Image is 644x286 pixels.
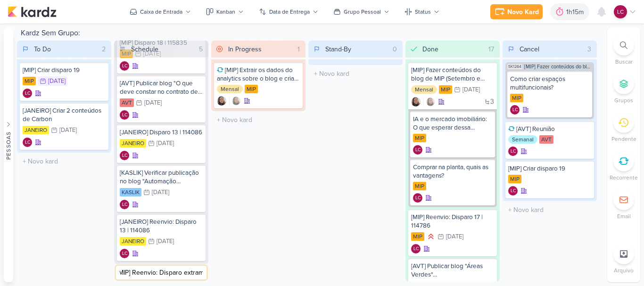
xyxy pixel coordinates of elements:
[217,96,226,106] div: Criador(a): Sharlene Khoury
[120,200,129,209] div: Laís Costa
[490,4,543,19] button: Novo Kard
[614,266,634,275] p: Arquivo
[217,96,226,106] img: Sharlene Khoury
[411,97,421,106] div: Criador(a): Sharlene Khoury
[120,79,203,96] div: [AVT] Publicar blog "O que deve constar no contrato de financiamento?"
[426,97,435,106] img: Sharlene Khoury
[98,44,109,54] div: 2
[614,96,633,105] p: Grupos
[120,128,203,137] div: [JANEIRO] Disparo 13 | 114086
[539,135,553,144] div: AVT
[23,66,106,74] div: [MIP] Criar disparo 19
[413,193,422,203] div: Laís Costa
[411,97,421,106] img: Sharlene Khoury
[508,125,591,133] div: [AVT] Reunião
[607,35,640,66] li: Ctrl + F
[116,266,206,279] input: + Novo kard
[411,244,421,253] div: Laís Costa
[120,237,146,245] div: JANEIRO
[510,94,523,102] div: MIP
[508,175,521,183] div: MIP
[217,66,300,83] div: [MIP] Extrair os dados do analytics sobre o blog e criar planilha igual AVT
[120,110,129,120] div: Laís Costa
[23,89,32,98] div: Criador(a): Laís Costa
[217,85,243,93] div: Mensal
[511,189,516,194] p: LC
[413,145,422,155] div: Laís Costa
[23,138,32,147] div: Laís Costa
[122,64,127,69] p: LC
[462,87,480,93] div: [DATE]
[59,127,77,133] div: [DATE]
[508,186,518,196] div: Criador(a): Laís Costa
[120,151,129,160] div: Laís Costa
[504,203,595,217] input: + Novo kard
[17,27,603,41] div: Kardz Sem Grupo:
[507,7,539,17] div: Novo Kard
[615,57,633,66] p: Buscar
[23,89,32,98] div: Laís Costa
[120,218,203,235] div: [JANEIRO] Reenvio: Disparo 13 | 114086
[510,75,589,92] div: Como criar espaços multifuncionais?
[120,61,129,71] div: Criador(a): Laís Costa
[229,96,241,106] div: Colaboradores: Sharlene Khoury
[413,134,426,142] div: MIP
[122,113,127,118] p: LC
[413,145,422,155] div: Criador(a): Laís Costa
[411,85,437,94] div: Mensal
[411,262,494,279] div: [AVT] Publicar blog "Áreas Verdes"...
[508,164,591,173] div: [MIP] Criar disparo 19
[584,44,595,54] div: 3
[413,163,492,180] div: Comprar na planta, quais as vantagens?
[122,154,127,158] p: LC
[120,61,129,71] div: Laís Costa
[122,203,127,207] p: LC
[426,232,436,241] div: Prioridade Alta
[524,64,592,69] span: [MIP] Fazer conteúdos do blog de MIP (Setembro e Outubro)
[25,140,30,145] p: LC
[389,44,401,54] div: 0
[411,232,424,241] div: MIP
[294,44,304,54] div: 1
[23,77,36,85] div: MIP
[310,67,401,81] input: + Novo kard
[231,96,241,106] img: Sharlene Khoury
[413,193,422,203] div: Criador(a): Laís Costa
[610,173,638,182] p: Recorrente
[23,126,49,134] div: JANEIRO
[120,249,129,258] div: Laís Costa
[411,66,494,83] div: [MIP] Fazer conteúdos do blog de MIP (Setembro e Outubro)
[423,97,435,106] div: Colaboradores: Sharlene Khoury
[512,108,518,113] p: LC
[120,169,203,186] div: [KASLIK] Verificar publicação no blog "Automação residencial..."
[413,247,419,252] p: LC
[157,238,174,245] div: [DATE]
[566,7,586,17] div: 1h15m
[120,200,129,209] div: Criador(a): Laís Costa
[120,249,129,258] div: Criador(a): Laís Costa
[490,98,494,105] span: 3
[614,5,627,18] div: Laís Costa
[508,147,518,156] div: Criador(a): Laís Costa
[25,91,30,96] p: LC
[120,110,129,120] div: Criador(a): Laís Costa
[19,155,109,168] input: + Novo kard
[120,139,146,147] div: JANEIRO
[411,244,421,253] div: Criador(a): Laís Costa
[617,212,631,221] p: Email
[120,188,141,196] div: KASLIK
[485,44,498,54] div: 17
[413,115,492,132] div: IA e o mercado imobiliário: O que esperar dessa realidade vitual
[48,78,66,84] div: [DATE]
[120,98,134,107] div: AVT
[4,131,13,159] div: Pessoas
[617,8,624,16] p: LC
[508,186,518,196] div: Laís Costa
[413,182,426,190] div: MIP
[152,189,169,196] div: [DATE]
[411,213,494,230] div: [MIP] Reenvio: Disparo 17 | 114786
[157,140,174,147] div: [DATE]
[510,105,520,114] div: Criador(a): Laís Costa
[508,147,518,156] div: Laís Costa
[23,138,32,147] div: Criador(a): Laís Costa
